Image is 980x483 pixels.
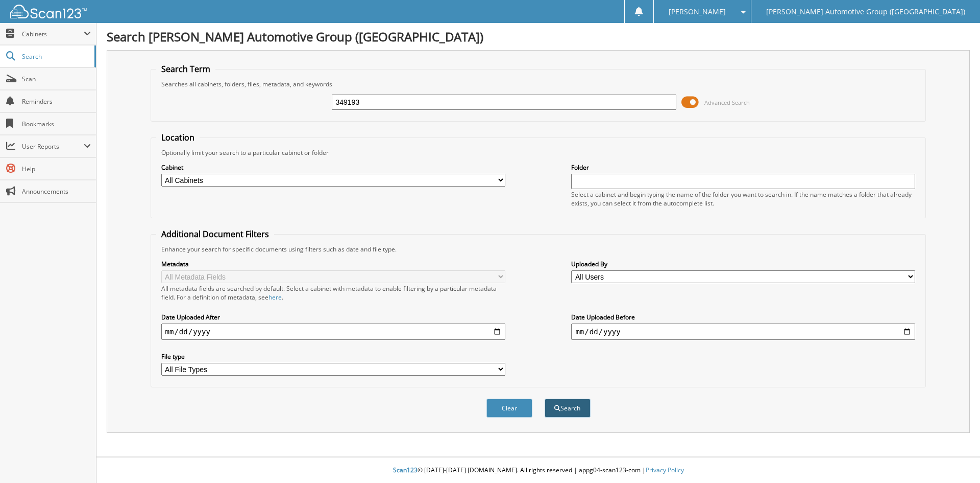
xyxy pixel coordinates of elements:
h1: Search [PERSON_NAME] Automotive Group ([GEOGRAPHIC_DATA]) [107,28,970,45]
div: Searches all cabinets, folders, files, metadata, and keywords [156,80,921,88]
button: Clear [486,399,532,418]
label: Date Uploaded After [161,313,505,321]
legend: Location [156,132,200,143]
label: Uploaded By [571,260,915,268]
span: Advanced Search [704,99,750,106]
span: User Reports [22,142,84,151]
div: Optionally limit your search to a particular cabinet or folder [156,148,921,157]
span: Scan123 [393,466,418,474]
label: File type [161,352,505,361]
iframe: Chat Widget [929,434,980,483]
span: Scan [22,75,91,83]
span: Search [22,52,89,61]
span: Cabinets [22,30,84,38]
img: scan123-logo-white.svg [10,5,87,18]
span: [PERSON_NAME] [669,9,726,15]
input: start [161,324,505,340]
div: © [DATE]-[DATE] [DOMAIN_NAME]. All rights reserved | appg04-scan123-com | [96,458,980,483]
legend: Search Term [156,63,215,75]
div: Select a cabinet and begin typing the name of the folder you want to search in. If the name match... [571,190,915,208]
label: Folder [571,163,915,172]
a: here [268,293,282,302]
span: Bookmarks [22,120,91,128]
input: end [571,324,915,340]
div: Enhance your search for specific documents using filters such as date and file type. [156,245,921,254]
span: Reminders [22,97,91,106]
a: Privacy Policy [646,466,684,474]
span: Announcements [22,187,91,196]
span: Help [22,165,91,173]
label: Metadata [161,260,505,268]
button: Search [545,399,591,418]
span: [PERSON_NAME] Automotive Group ([GEOGRAPHIC_DATA]) [766,9,965,15]
label: Cabinet [161,163,505,172]
label: Date Uploaded Before [571,313,915,321]
legend: Additional Document Filters [156,228,274,240]
div: All metadata fields are searched by default. Select a cabinet with metadata to enable filtering b... [161,284,505,302]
